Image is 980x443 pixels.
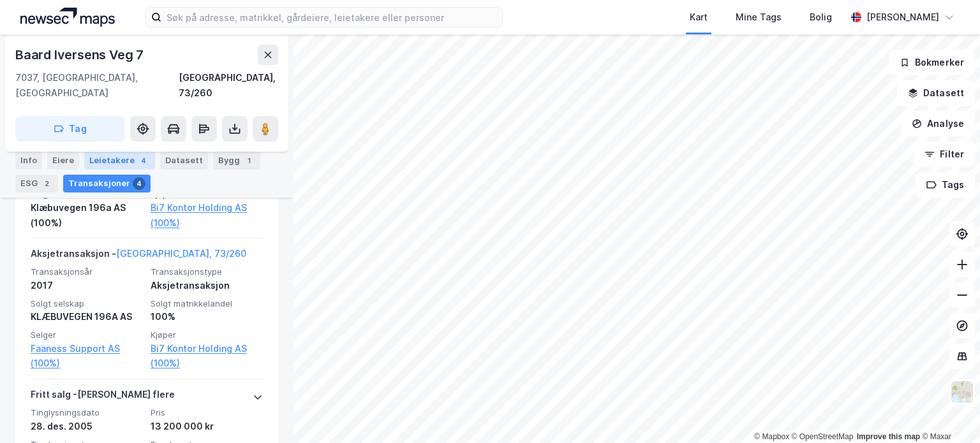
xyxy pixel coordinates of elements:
div: 100% [151,309,263,324]
span: Solgt matrikkelandel [151,298,263,309]
div: Leietakere [84,152,155,170]
span: Kjøper [151,330,263,340]
a: [GEOGRAPHIC_DATA], 73/260 [116,248,246,259]
button: Tags [916,172,975,198]
div: 13 200 000 kr [151,419,263,434]
div: Mine Tags [736,10,782,25]
div: [GEOGRAPHIC_DATA], 73/260 [179,70,278,101]
span: Pris [151,407,263,418]
input: Søk på adresse, matrikkel, gårdeiere, leietakere eller personer [161,8,502,27]
img: logo.a4113a55bc3d86da70a041830d287a7e.svg [20,8,115,27]
a: Bi7 Kontor Holding AS (100%) [151,341,263,372]
iframe: Chat Widget [916,382,980,443]
div: 4 [133,177,145,190]
div: Aksjetransaksjon [151,278,263,293]
img: Z [950,380,974,404]
div: Kart [690,10,708,25]
div: Aksjetransaksjon - [31,246,246,266]
div: Eiere [47,152,79,170]
span: Transaksjonsår [31,266,143,277]
div: Baard Iversens Veg 7 [15,45,146,65]
div: 2 [40,177,53,190]
a: Faaness Support AS (100%) [31,341,143,372]
span: Transaksjonstype [151,266,263,277]
div: 7037, [GEOGRAPHIC_DATA], [GEOGRAPHIC_DATA] [15,70,179,101]
div: Bygg [213,152,260,170]
div: ESG [15,175,58,192]
a: Mapbox [754,432,789,441]
button: Tag [15,116,125,142]
div: [PERSON_NAME] [866,10,939,25]
div: Bolig [810,10,832,25]
button: Analyse [901,111,975,136]
div: 1 [242,154,255,167]
div: 28. des. 2005 [31,419,143,434]
span: Selger [31,330,143,340]
a: OpenStreetMap [792,432,854,441]
div: 2017 [31,278,143,293]
button: Bokmerker [889,50,975,75]
div: Datasett [160,152,208,170]
div: Klæbuvegen 196a AS (100%) [31,200,143,231]
div: Kontrollprogram for chat [916,382,980,443]
div: KLÆBUVEGEN 196A AS [31,309,143,324]
div: Info [15,152,42,170]
span: Solgt selskap [31,298,143,309]
span: Tinglysningsdato [31,407,143,418]
div: Transaksjoner [63,175,151,192]
div: 4 [137,154,150,167]
a: Bi7 Kontor Holding AS (100%) [151,200,263,231]
button: Filter [914,142,975,167]
button: Datasett [897,80,975,106]
a: Improve this map [857,432,920,441]
div: Fritt salg - [PERSON_NAME] flere [31,387,175,407]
